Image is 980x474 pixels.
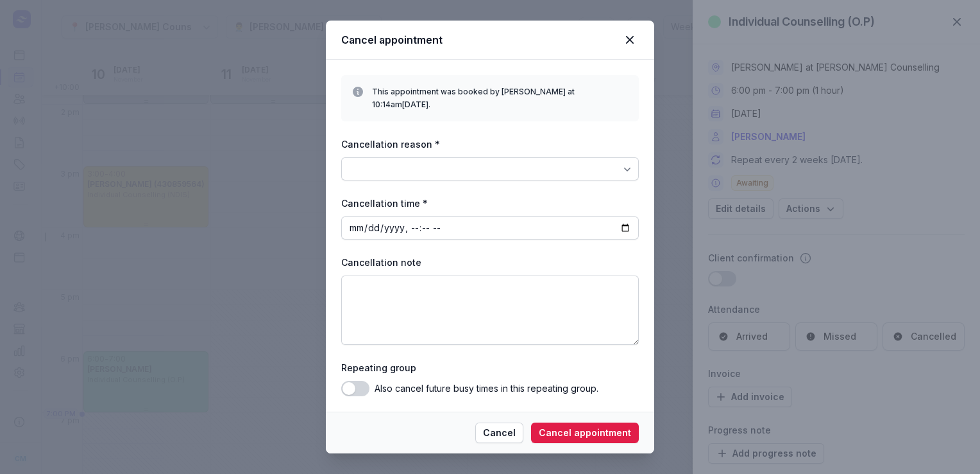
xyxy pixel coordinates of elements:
div: Cancellation reason * [341,137,639,152]
div: This appointment was booked by [PERSON_NAME] at 10:14am[DATE]. [372,85,629,111]
span: Cancel appointment [539,425,631,441]
div: Cancel appointment [341,32,621,48]
div: Cancellation time * [341,196,639,211]
button: Cancel [475,423,523,443]
div: Cancellation note [341,255,639,270]
div: Repeating group [341,360,416,376]
span: Cancel [483,425,516,441]
button: Cancel appointment [531,423,639,443]
div: Also cancel future busy times in this repeating group. [375,382,598,395]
